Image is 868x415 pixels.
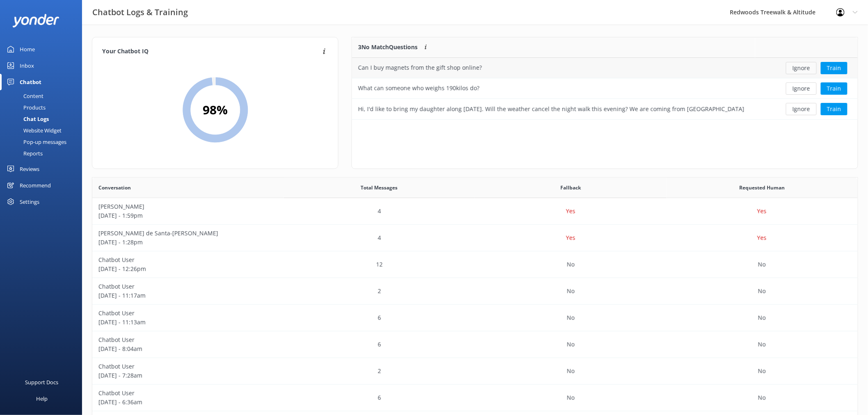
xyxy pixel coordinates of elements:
div: Chat Logs [5,113,49,125]
p: Chatbot User [98,255,278,265]
p: [PERSON_NAME] de Santa-[PERSON_NAME] [98,229,278,238]
p: No [758,367,766,376]
p: Chatbot User [98,309,278,318]
div: Recommend [20,177,51,194]
a: Reports [5,148,82,159]
h4: Your Chatbot IQ [102,47,320,56]
div: Content [5,90,43,102]
a: Pop-up messages [5,136,82,148]
span: Requested Human [739,184,785,192]
p: [DATE] - 7:28am [98,371,278,380]
div: Reports [5,148,43,159]
div: row [92,305,858,331]
p: [DATE] - 1:28pm [98,238,278,247]
div: Products [5,102,46,113]
div: What can someone who weighs 190kilos do? [358,84,480,93]
button: Ignore [786,103,817,115]
p: 12 [376,260,383,269]
p: 3 No Match Questions [358,43,418,52]
p: Yes [566,233,576,242]
span: Fallback [560,184,581,192]
p: Yes [757,233,767,242]
p: [DATE] - 8:04am [98,344,278,353]
h2: 98 % [203,100,228,120]
p: No [758,260,766,269]
p: 2 [378,367,381,376]
div: Inbox [20,57,34,74]
div: row [92,225,858,251]
div: row [92,198,858,225]
div: row [352,78,858,99]
div: row [92,251,858,278]
p: [DATE] - 12:26pm [98,265,278,274]
a: Website Widget [5,125,82,136]
p: No [567,313,575,322]
p: [DATE] - 11:13am [98,318,278,327]
p: No [567,340,575,349]
div: Support Docs [25,374,59,390]
div: Settings [20,194,39,210]
p: Yes [757,207,767,216]
div: Hi, I'd like to bring my daughter along [DATE]. Will the weather cancel the night walk this eveni... [358,105,745,114]
div: row [92,358,858,385]
p: 6 [378,393,381,402]
p: 2 [378,287,381,296]
p: Chatbot User [98,389,278,398]
a: Products [5,102,82,113]
p: No [567,367,575,376]
p: [DATE] - 11:17am [98,291,278,300]
p: [DATE] - 1:59pm [98,211,278,220]
button: Train [821,103,847,115]
p: 4 [378,207,381,216]
p: No [567,287,575,296]
div: Chatbot [20,74,41,90]
button: Train [821,62,847,74]
div: Reviews [20,161,39,177]
p: [PERSON_NAME] [98,202,278,211]
img: yonder-white-logo.png [12,14,59,27]
button: Train [821,82,847,95]
div: Pop-up messages [5,136,66,148]
div: Can I buy magnets from the gift shop online? [358,63,482,72]
p: Yes [566,207,576,216]
span: Total Messages [361,184,398,192]
div: Website Widget [5,125,62,136]
p: No [758,393,766,402]
p: No [567,260,575,269]
a: Content [5,90,82,102]
p: No [567,393,575,402]
p: 4 [378,233,381,242]
p: No [758,287,766,296]
div: row [92,385,858,411]
p: No [758,313,766,322]
div: row [92,331,858,358]
a: Chat Logs [5,113,82,125]
p: 6 [378,313,381,322]
div: row [352,99,858,119]
p: [DATE] - 6:36am [98,398,278,407]
button: Ignore [786,82,817,95]
p: Chatbot User [98,335,278,344]
div: Home [20,41,35,57]
div: row [92,278,858,305]
p: No [758,340,766,349]
p: Chatbot User [98,362,278,371]
div: Help [36,390,48,407]
div: grid [352,58,858,119]
p: 6 [378,340,381,349]
button: Ignore [786,62,817,74]
p: Chatbot User [98,282,278,291]
span: Conversation [98,184,131,192]
div: row [352,58,858,78]
h3: Chatbot Logs & Training [92,6,188,19]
